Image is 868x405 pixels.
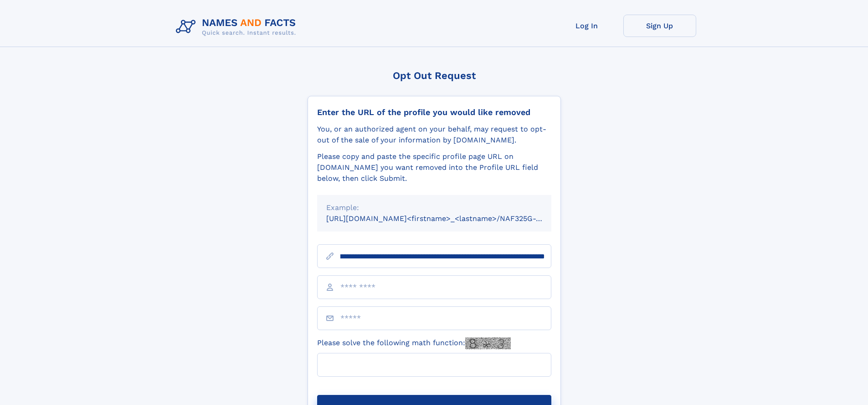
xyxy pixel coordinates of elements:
[623,15,696,37] a: Sign Up
[317,151,551,184] div: Please copy and paste the specific profile page URL on [DOMAIN_NAME] you want removed into the Pr...
[550,15,623,37] a: Log In
[326,202,542,213] div: Example:
[308,70,561,81] div: Opt Out Request
[172,15,303,39] img: Logo Names and Facts
[326,214,569,223] small: [URL][DOMAIN_NAME]<firstname>_<lastname>/NAF325G-xxxxxxxx
[317,107,551,117] div: Enter the URL of the profile you would like removed
[317,337,511,349] label: Please solve the following math function:
[317,124,551,146] div: You, or an authorized agent on your behalf, may request to opt-out of the sale of your informatio...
